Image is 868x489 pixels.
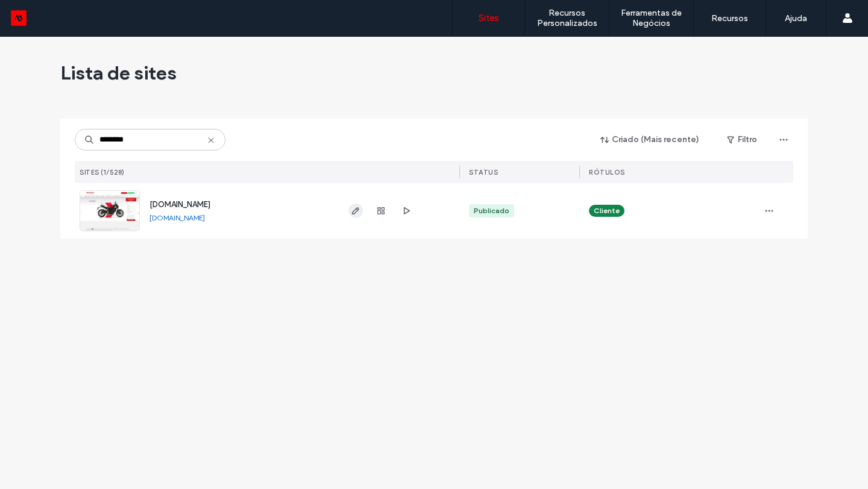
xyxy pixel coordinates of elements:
[525,8,609,28] label: Recursos Personalizados
[479,13,499,23] label: Sites
[80,168,125,176] span: Sites (1/528)
[469,168,498,176] span: STATUS
[589,168,625,176] span: Rótulos
[590,130,710,149] button: Criado (Mais recente)
[149,200,210,209] a: [DOMAIN_NAME]
[715,130,769,149] button: Filtro
[594,205,620,216] span: Cliente
[609,8,693,28] label: Ferramentas de Negócios
[60,61,177,85] span: Lista de sites
[711,13,748,23] label: Recursos
[149,213,205,222] a: [DOMAIN_NAME]
[474,205,509,216] div: Publicado
[785,13,807,23] label: Ajuda
[27,8,58,19] span: Ajuda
